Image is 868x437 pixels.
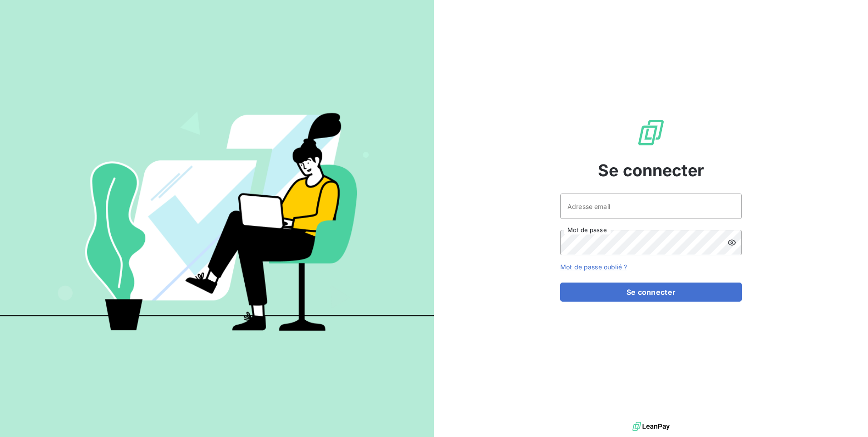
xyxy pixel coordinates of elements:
[598,158,704,183] span: Se connecter
[560,283,742,302] button: Se connecter
[560,194,742,219] input: placeholder
[636,118,666,147] img: Logo LeanPay
[632,420,670,433] img: logo
[560,263,627,271] a: Mot de passe oublié ?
